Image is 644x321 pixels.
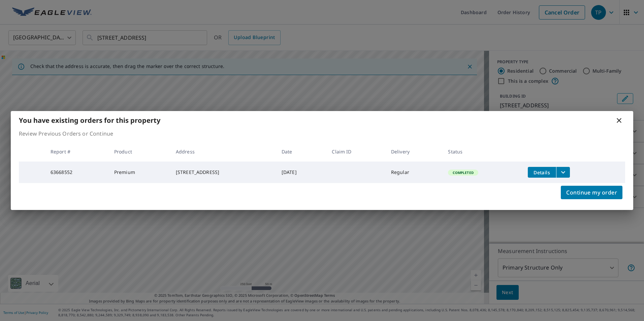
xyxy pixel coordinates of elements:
b: You have existing orders for this property [19,116,160,125]
th: Claim ID [326,142,385,162]
button: detailsBtn-63668552 [528,167,556,178]
th: Address [170,142,276,162]
button: Continue my order [561,186,622,199]
td: Regular [386,162,443,183]
th: Delivery [386,142,443,162]
th: Report # [45,142,109,162]
p: Review Previous Orders or Continue [19,130,625,138]
th: Date [276,142,327,162]
span: Completed [449,170,477,175]
button: filesDropdownBtn-63668552 [556,167,570,178]
td: [DATE] [276,162,327,183]
th: Status [443,142,522,162]
span: Continue my order [566,188,617,197]
td: 63668552 [45,162,109,183]
span: Details [532,169,552,176]
td: Premium [109,162,170,183]
th: Product [109,142,170,162]
div: [STREET_ADDRESS] [176,169,271,176]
